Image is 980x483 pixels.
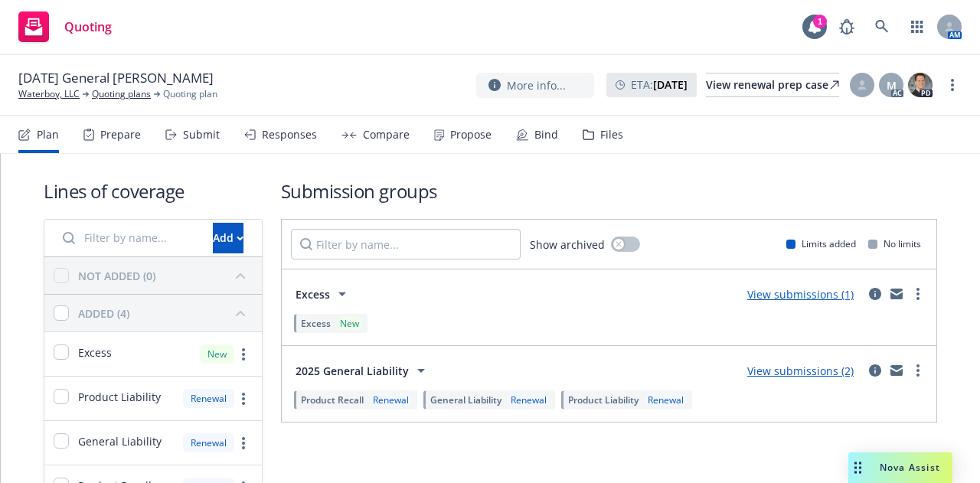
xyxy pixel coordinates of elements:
[909,285,927,303] a: more
[706,73,839,96] div: View renewal prep case
[430,393,501,406] span: General Liability
[747,287,854,302] a: View submissions (1)
[747,364,854,378] a: View submissions (2)
[866,285,884,303] a: circleInformation
[183,129,220,141] div: Submit
[64,21,112,33] span: Quoting
[18,69,214,87] span: [DATE] General [PERSON_NAME]
[100,129,141,141] div: Prepare
[301,393,364,406] span: Product Recall
[78,344,112,361] span: Excess
[600,129,623,141] div: Files
[234,345,253,364] a: more
[54,223,204,253] input: Filter by name...
[631,77,688,93] span: ETA :
[37,129,59,141] div: Plan
[476,73,594,98] button: More info...
[887,285,906,303] a: mail
[880,461,940,474] span: Nova Assist
[213,223,243,253] button: Add
[831,11,862,42] a: Report a Bug
[943,76,962,94] a: more
[908,73,933,97] img: photo
[909,361,927,380] a: more
[887,361,906,380] a: mail
[78,389,161,405] span: Product Liability
[183,389,234,408] div: Renewal
[645,393,687,406] div: Renewal
[370,393,412,406] div: Renewal
[508,393,550,406] div: Renewal
[786,237,856,250] div: Limits added
[866,361,884,380] a: circleInformation
[530,237,605,253] span: Show archived
[234,390,253,408] a: more
[78,433,162,449] span: General Liability
[848,452,952,483] button: Nova Assist
[337,317,362,330] div: New
[450,129,492,141] div: Propose
[18,87,80,101] a: Waterboy, LLC
[281,178,937,204] h1: Submission groups
[653,77,688,92] strong: [DATE]
[200,344,234,364] div: New
[363,129,410,141] div: Compare
[813,15,827,28] div: 1
[234,434,253,452] a: more
[868,237,921,250] div: No limits
[867,11,897,42] a: Search
[296,363,409,379] span: 2025 General Liability
[507,77,566,93] span: More info...
[78,305,129,321] div: ADDED (4)
[92,87,151,101] a: Quoting plans
[213,224,243,253] div: Add
[706,73,839,97] a: View renewal prep case
[296,286,330,302] span: Excess
[534,129,558,141] div: Bind
[887,77,897,93] span: M
[848,452,867,483] div: Drag to move
[78,268,155,284] div: NOT ADDED (0)
[44,178,263,204] h1: Lines of coverage
[568,393,639,406] span: Product Liability
[78,263,253,288] button: NOT ADDED (0)
[262,129,317,141] div: Responses
[12,5,118,48] a: Quoting
[163,87,217,101] span: Quoting plan
[291,355,435,386] button: 2025 General Liability
[291,279,356,309] button: Excess
[291,229,521,259] input: Filter by name...
[902,11,933,42] a: Switch app
[183,433,234,452] div: Renewal
[78,301,253,325] button: ADDED (4)
[301,317,331,330] span: Excess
